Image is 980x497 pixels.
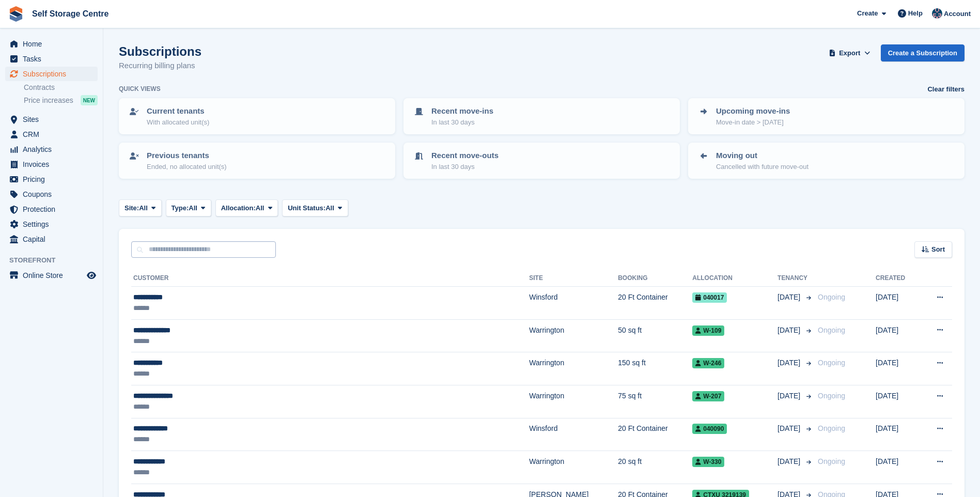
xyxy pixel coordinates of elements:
td: 20 Ft Container [618,287,692,320]
p: In last 30 days [431,117,493,128]
span: Ongoing [818,359,845,367]
span: 040090 [692,424,727,434]
th: Created [876,270,920,287]
span: All [139,203,148,213]
a: Previous tenants Ended, no allocated unit(s) [120,144,394,178]
div: NEW [81,95,98,105]
span: All [256,203,265,213]
span: CRM [23,127,85,142]
p: Recent move-ins [431,105,493,117]
a: Moving out Cancelled with future move-out [689,144,963,178]
td: Winsford [529,418,618,451]
span: Capital [23,232,85,246]
p: Previous tenants [147,150,227,162]
a: menu [5,202,98,216]
th: Allocation [692,270,777,287]
button: Site: All [119,199,162,216]
td: 75 sq ft [618,385,692,418]
a: menu [5,112,98,127]
span: All [189,203,197,213]
p: Cancelled with future move-out [716,162,808,172]
p: With allocated unit(s) [147,117,209,128]
td: 50 sq ft [618,319,692,352]
span: Sites [23,112,85,127]
span: Unit Status: [288,203,325,213]
span: Invoices [23,157,85,172]
button: Type: All [166,199,211,216]
a: Contracts [24,83,98,92]
img: Clair Cole [932,8,942,19]
a: menu [5,187,98,201]
td: Winsford [529,287,618,320]
td: Warrington [529,451,618,484]
th: Tenancy [777,270,814,287]
a: Self Storage Centre [28,5,113,22]
span: Site: [125,203,139,213]
span: 040017 [692,292,727,303]
span: [DATE] [777,325,802,336]
a: Upcoming move-ins Move-in date > [DATE] [689,99,963,133]
a: menu [5,217,98,231]
p: In last 30 days [431,162,499,172]
td: [DATE] [876,287,920,320]
th: Booking [618,270,692,287]
span: Type: [172,203,189,213]
span: [DATE] [777,456,802,467]
p: Current tenants [147,105,209,117]
span: Help [908,8,923,19]
span: W-109 [692,325,724,336]
p: Ended, no allocated unit(s) [147,162,227,172]
a: menu [5,268,98,283]
td: [DATE] [876,385,920,418]
span: Online Store [23,268,85,283]
span: W-246 [692,358,724,368]
th: Customer [131,270,529,287]
a: menu [5,127,98,142]
span: W-207 [692,391,724,401]
span: Export [839,48,860,58]
p: Recurring billing plans [119,60,201,72]
h6: Quick views [119,84,161,94]
a: menu [5,172,98,187]
td: [DATE] [876,352,920,385]
h1: Subscriptions [119,44,201,58]
td: Warrington [529,352,618,385]
a: Preview store [85,269,98,282]
button: Unit Status: All [282,199,348,216]
p: Recent move-outs [431,150,499,162]
span: Ongoing [818,457,845,465]
a: menu [5,157,98,172]
a: menu [5,52,98,66]
span: Subscriptions [23,67,85,81]
a: Clear filters [927,84,965,95]
span: Ongoing [818,293,845,301]
span: Tasks [23,52,85,66]
button: Allocation: All [215,199,278,216]
span: Price increases [24,96,73,105]
span: Analytics [23,142,85,157]
span: Create [857,8,878,19]
span: [DATE] [777,292,802,303]
a: menu [5,67,98,81]
a: Current tenants With allocated unit(s) [120,99,394,133]
span: Allocation: [221,203,256,213]
p: Move-in date > [DATE] [716,117,790,128]
td: 150 sq ft [618,352,692,385]
span: Coupons [23,187,85,201]
td: Warrington [529,385,618,418]
a: Recent move-ins In last 30 days [405,99,679,133]
span: Sort [931,244,945,255]
span: Storefront [9,255,103,266]
td: 20 Ft Container [618,418,692,451]
td: [DATE] [876,319,920,352]
td: 20 sq ft [618,451,692,484]
span: Home [23,37,85,51]
td: [DATE] [876,451,920,484]
span: Account [944,9,971,19]
a: menu [5,232,98,246]
span: Settings [23,217,85,231]
span: [DATE] [777,423,802,434]
span: [DATE] [777,358,802,368]
p: Moving out [716,150,808,162]
span: Ongoing [818,424,845,432]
